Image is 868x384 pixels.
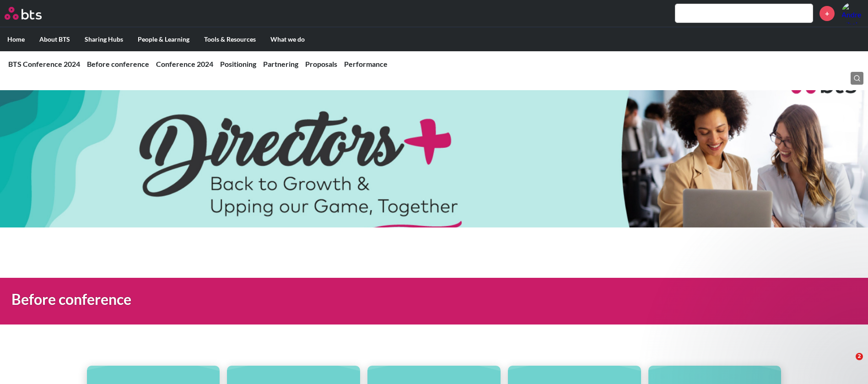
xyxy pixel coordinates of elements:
label: Tools & Resources [197,27,263,51]
img: BTS Logo [5,7,42,20]
a: Proposals [305,59,337,68]
a: Before conference [87,59,149,68]
iframe: Intercom live chat [837,353,859,375]
h1: Before conference [11,289,603,310]
a: Go home [5,7,59,20]
img: Andre Ribeiro [841,2,863,24]
a: Profile [841,2,863,24]
label: People & Learning [130,27,197,51]
a: Performance [344,59,388,68]
iframe: Intercom notifications message [685,197,868,359]
a: Positioning [220,59,256,68]
a: + [819,6,835,21]
a: Conference 2024 [156,59,213,68]
label: About BTS [32,27,77,51]
a: Partnering [263,59,298,68]
a: BTS Conference 2024 [8,59,80,68]
label: Sharing Hubs [77,27,130,51]
span: 2 [856,353,863,360]
label: What we do [263,27,312,51]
